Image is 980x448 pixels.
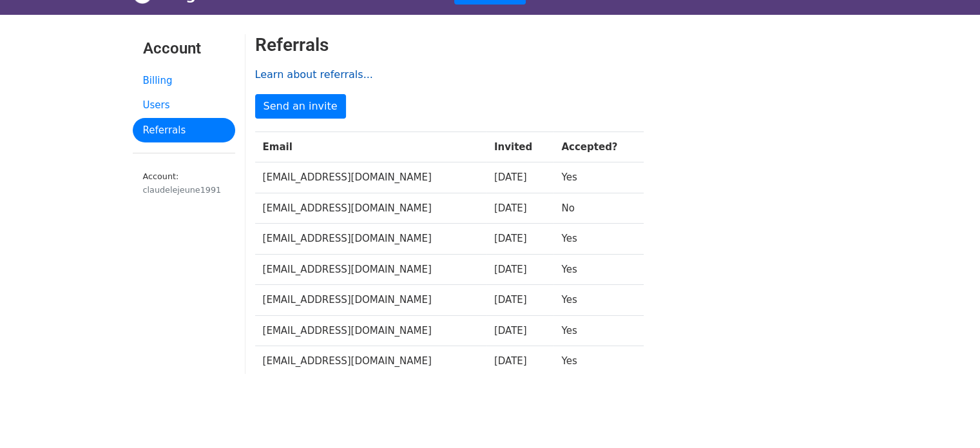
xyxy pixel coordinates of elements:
[255,94,346,119] a: Send an invite
[486,285,554,316] td: [DATE]
[255,254,486,285] td: [EMAIL_ADDRESS][DOMAIN_NAME]
[143,39,225,58] h3: Account
[553,315,643,346] td: Yes
[486,315,554,346] td: [DATE]
[255,162,486,193] td: [EMAIL_ADDRESS][DOMAIN_NAME]
[143,184,225,196] div: claudelejeune1991
[553,346,643,376] td: Yes
[255,224,486,255] td: [EMAIL_ADDRESS][DOMAIN_NAME]
[255,193,486,224] td: [EMAIL_ADDRESS][DOMAIN_NAME]
[255,346,486,376] td: [EMAIL_ADDRESS][DOMAIN_NAME]
[486,193,554,224] td: [DATE]
[486,224,554,255] td: [DATE]
[255,68,373,81] a: Learn about referrals...
[553,285,643,316] td: Yes
[133,93,235,118] a: Users
[553,254,643,285] td: Yes
[255,315,486,346] td: [EMAIL_ADDRESS][DOMAIN_NAME]
[133,68,235,93] a: Billing
[486,131,554,162] th: Invited
[553,224,643,255] td: Yes
[255,285,486,316] td: [EMAIL_ADDRESS][DOMAIN_NAME]
[255,131,486,162] th: Email
[553,193,643,224] td: No
[255,34,848,56] h2: Referrals
[143,171,225,196] small: Account:
[486,162,554,193] td: [DATE]
[916,386,980,448] div: Widget de chat
[133,118,235,143] a: Referrals
[486,346,554,376] td: [DATE]
[553,131,643,162] th: Accepted?
[553,162,643,193] td: Yes
[916,386,980,448] iframe: Chat Widget
[486,254,554,285] td: [DATE]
